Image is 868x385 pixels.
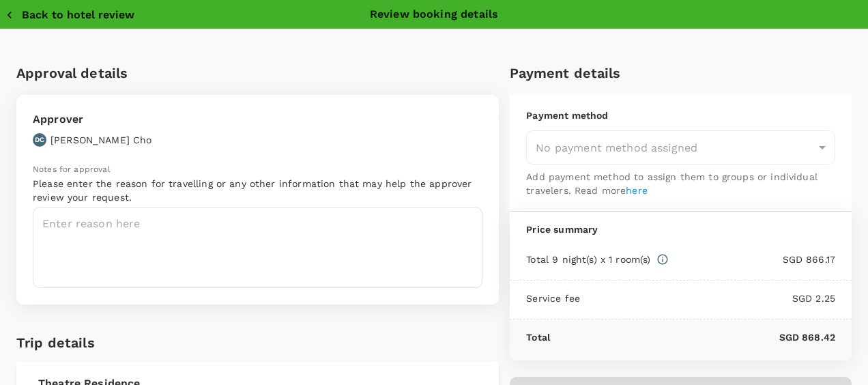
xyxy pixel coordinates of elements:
[526,170,835,197] p: Add payment method to assign them to groups or individual travelers. Read more
[370,6,498,23] p: Review booking details
[550,330,835,344] p: SGD 868.42
[33,111,152,128] p: Approver
[50,133,152,147] p: [PERSON_NAME] Cho
[33,163,482,177] p: Notes for approval
[526,330,550,344] p: Total
[16,62,499,84] h6: Approval details
[510,62,852,84] h6: Payment details
[526,223,835,236] p: Price summary
[526,109,835,122] p: Payment method
[16,332,95,354] h6: Trip details
[526,291,580,305] p: Service fee
[33,177,482,204] p: Please enter the reason for travelling or any other information that may help the approver review...
[580,291,835,305] p: SGD 2.25
[35,135,44,145] p: DC
[5,8,134,22] button: Back to hotel review
[526,253,650,266] p: Total 9 night(s) x 1 room(s)
[526,130,835,165] div: No payment method assigned
[669,253,835,266] p: SGD 866.17
[626,185,648,196] a: here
